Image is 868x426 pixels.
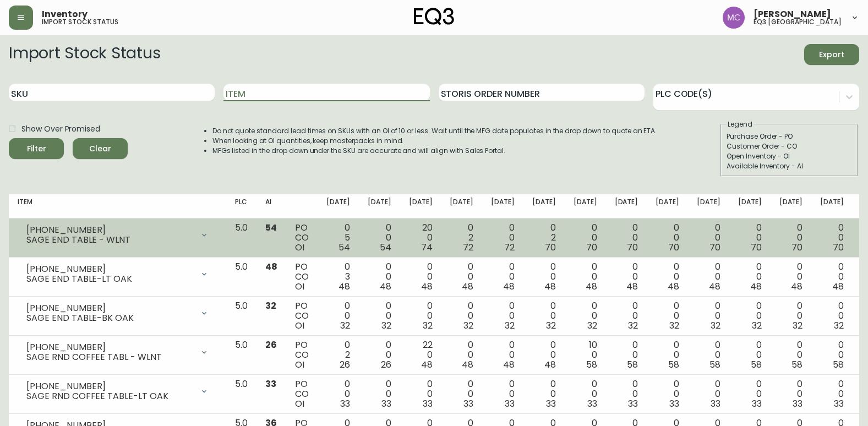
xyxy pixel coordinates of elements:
[18,262,217,286] div: [PHONE_NUMBER]SAGE END TABLE-LT OAK
[326,262,350,292] div: 0 3
[462,358,473,371] span: 48
[771,194,812,219] th: [DATE]
[586,358,597,371] span: 58
[820,379,844,409] div: 0 0
[727,119,754,129] legend: Legend
[754,19,842,25] h5: eq3 [GEOGRAPHIC_DATA]
[779,262,803,292] div: 0 0
[295,280,304,293] span: OI
[295,340,309,370] div: PO CO
[414,8,455,25] img: logo
[226,194,256,219] th: PLC
[586,241,597,254] span: 70
[18,340,217,364] div: [PHONE_NUMBER]SAGE RND COFFEE TABL - WLNT
[656,262,679,292] div: 0 0
[226,219,256,258] td: 5.0
[381,358,391,371] span: 26
[628,397,638,410] span: 33
[811,194,853,219] th: [DATE]
[26,303,193,313] div: [PHONE_NUMBER]
[491,379,515,409] div: 0 0
[18,379,217,403] div: [PHONE_NUMBER]SAGE RND COFFEE TABLE-LT OAK
[9,44,160,65] h2: Import Stock Status
[668,280,679,293] span: 48
[754,10,831,19] span: [PERSON_NAME]
[450,301,473,331] div: 0 0
[820,262,844,292] div: 0 0
[463,241,473,254] span: 72
[409,223,433,253] div: 20 0
[421,280,433,293] span: 48
[779,379,803,409] div: 0 0
[295,319,304,332] span: OI
[779,340,803,370] div: 0 0
[73,138,128,159] button: Clear
[400,194,441,219] th: [DATE]
[628,319,638,332] span: 32
[423,397,433,410] span: 33
[450,262,473,292] div: 0 0
[409,340,433,370] div: 22 0
[833,358,844,371] span: 58
[359,194,400,219] th: [DATE]
[532,223,556,253] div: 0 2
[409,262,433,292] div: 0 0
[21,123,100,135] span: Show Over Promised
[462,280,473,293] span: 48
[26,342,193,352] div: [PHONE_NUMBER]
[326,301,350,331] div: 0 0
[669,319,679,332] span: 32
[574,340,597,370] div: 10 0
[380,241,391,254] span: 54
[368,223,391,253] div: 0 0
[727,151,852,161] div: Open Inventory - OI
[340,319,350,332] span: 32
[791,241,803,254] span: 70
[295,262,309,292] div: PO CO
[574,379,597,409] div: 0 0
[656,301,679,331] div: 0 0
[26,352,193,362] div: SAGE RND COFFEE TABL - WLNT
[409,379,433,409] div: 0 0
[791,358,803,371] span: 58
[265,221,277,234] span: 54
[574,223,597,253] div: 0 0
[381,319,391,332] span: 32
[546,319,556,332] span: 32
[226,336,256,375] td: 5.0
[26,225,193,235] div: [PHONE_NUMBER]
[546,397,556,410] span: 33
[26,313,193,323] div: SAGE END TABLE-BK OAK
[26,381,193,391] div: [PHONE_NUMBER]
[212,136,657,146] li: When looking at OI quantities, keep masterpacks in mind.
[791,280,803,293] span: 48
[368,379,391,409] div: 0 0
[750,280,762,293] span: 48
[751,241,762,254] span: 70
[212,126,657,136] li: Do not quote standard lead times on SKUs with an OI of 10 or less. Wait until the MFG date popula...
[226,375,256,414] td: 5.0
[339,280,350,293] span: 48
[615,301,638,331] div: 0 0
[813,48,850,62] span: Export
[804,44,859,65] button: Export
[820,301,844,331] div: 0 0
[615,262,638,292] div: 0 0
[697,340,720,370] div: 0 0
[709,358,720,371] span: 58
[656,340,679,370] div: 0 0
[18,301,217,325] div: [PHONE_NUMBER]SAGE END TABLE-BK OAK
[295,301,309,331] div: PO CO
[339,241,350,254] span: 54
[834,397,844,410] span: 33
[26,235,193,245] div: SAGE END TABLE - WLNT
[532,379,556,409] div: 0 0
[295,379,309,409] div: PO CO
[503,358,515,371] span: 48
[450,340,473,370] div: 0 0
[27,142,46,156] div: Filter
[586,280,597,293] span: 48
[368,340,391,370] div: 0 0
[615,379,638,409] div: 0 0
[727,161,852,171] div: Available Inventory - AI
